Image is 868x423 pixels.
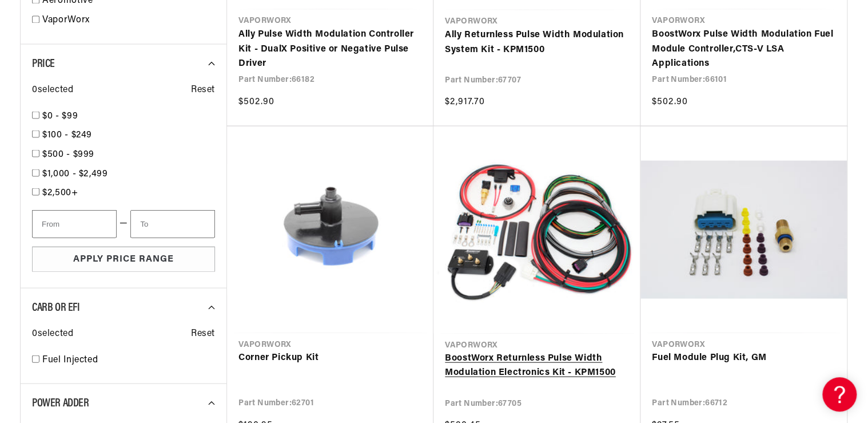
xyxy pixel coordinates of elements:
[120,216,128,231] span: —
[238,350,422,365] a: Corner Pickup Kit
[445,351,629,380] a: BoostWorx Returnless Pulse Width Modulation Electronics Kit - KPM1500
[42,353,215,367] a: Fuel Injected
[652,27,835,71] a: BoostWorx Pulse Width Modulation Fuel Module Controller,CTS-V LSA Applications
[32,246,215,272] button: Apply Price Range
[191,326,215,341] span: Reset
[238,27,422,71] a: Ally Pulse Width Modulation Controller Kit - DualX Positive or Negative Pulse Driver
[32,326,73,341] span: 0 selected
[42,13,215,28] a: VaporWorx
[32,58,55,69] span: Price
[32,82,73,97] span: 0 selected
[130,209,215,238] input: To
[32,302,80,313] span: CARB or EFI
[42,169,108,178] span: $1,000 - $2,499
[42,111,78,120] span: $0 - $99
[42,188,78,197] span: $2,500+
[42,130,92,139] span: $100 - $249
[445,27,629,57] a: Ally Returnless Pulse Width Modulation System Kit - KPM1500
[32,209,117,238] input: From
[191,82,215,97] span: Reset
[652,350,835,365] a: Fuel Module Plug Kit, GM
[42,149,94,159] span: $500 - $999
[32,397,89,409] span: Power Adder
